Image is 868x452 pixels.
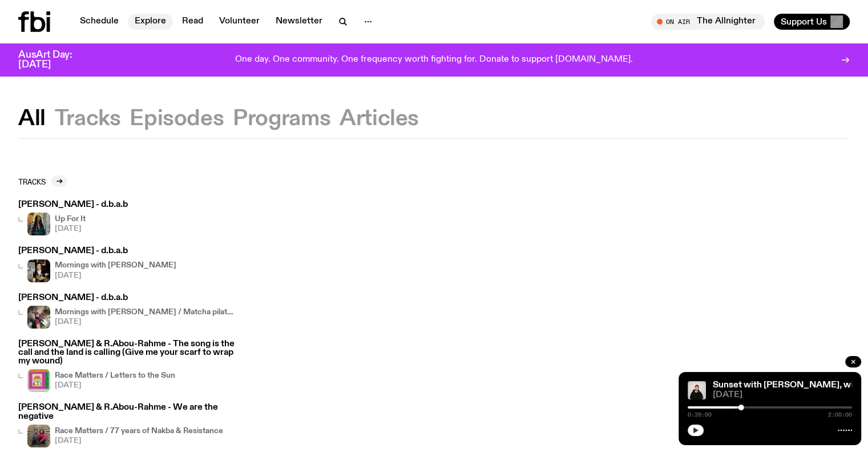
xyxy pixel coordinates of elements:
[340,109,419,129] button: Articles
[18,109,46,129] button: All
[774,14,850,30] button: Support Us
[18,403,237,447] a: [PERSON_NAME] & R.Abou-Rahme - We are the negativeRace Matters / 77 years of Nakba & Resistance[D...
[18,201,128,209] h3: [PERSON_NAME] - d.b.a.b
[18,247,176,255] h3: [PERSON_NAME] - d.b.a.b
[18,177,46,186] h2: Tracks
[18,294,237,329] a: [PERSON_NAME] - d.b.a.bA high angle 0.5x selfie of Jim in the studio.Mornings with [PERSON_NAME] ...
[233,109,330,129] button: Programs
[55,272,176,279] span: [DATE]
[130,109,224,129] button: Episodes
[73,14,126,30] a: Schedule
[713,391,852,399] span: [DATE]
[269,14,329,30] a: Newsletter
[18,175,67,187] a: Tracks
[18,201,128,235] a: [PERSON_NAME] - d.b.a.bIfy - a Brown Skin girl with black braided twists, looking up to the side ...
[55,372,175,379] h4: Race Matters / Letters to the Sun
[651,14,765,30] button: On AirThe Allnighter
[781,17,827,27] span: Support Us
[55,215,86,223] h4: Up For It
[55,382,175,389] span: [DATE]
[18,50,91,70] h3: AusArt Day: [DATE]
[18,247,176,282] a: [PERSON_NAME] - d.b.a.bSam blankly stares at the camera, brightly lit by a camera flash wearing a...
[18,340,237,393] a: [PERSON_NAME] & R.Abou-Rahme - The song is the call and the land is calling (Give me your scarf t...
[55,427,223,435] h4: Race Matters / 77 years of Nakba & Resistance
[828,412,852,418] span: 2:00:00
[212,14,267,30] a: Volunteer
[688,412,712,418] span: 0:39:00
[175,14,210,30] a: Read
[27,306,50,329] img: A high angle 0.5x selfie of Jim in the studio.
[18,403,237,421] h3: [PERSON_NAME] & R.Abou-Rahme - We are the negative
[55,318,237,326] span: [DATE]
[55,309,237,316] h4: Mornings with [PERSON_NAME] / Matcha pilates in [GEOGRAPHIC_DATA] before Labubu rave
[55,109,121,129] button: Tracks
[55,225,86,233] span: [DATE]
[27,213,50,235] img: Ify - a Brown Skin girl with black braided twists, looking up to the side with her tongue stickin...
[18,340,237,366] h3: [PERSON_NAME] & R.Abou-Rahme - The song is the call and the land is calling (Give me your scarf t...
[235,55,633,65] p: One day. One community. One frequency worth fighting for. Donate to support [DOMAIN_NAME].
[55,262,176,269] h4: Mornings with [PERSON_NAME]
[128,14,173,30] a: Explore
[27,259,50,282] img: Sam blankly stares at the camera, brightly lit by a camera flash wearing a hat collared shirt and...
[55,437,223,445] span: [DATE]
[18,294,237,302] h3: [PERSON_NAME] - d.b.a.b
